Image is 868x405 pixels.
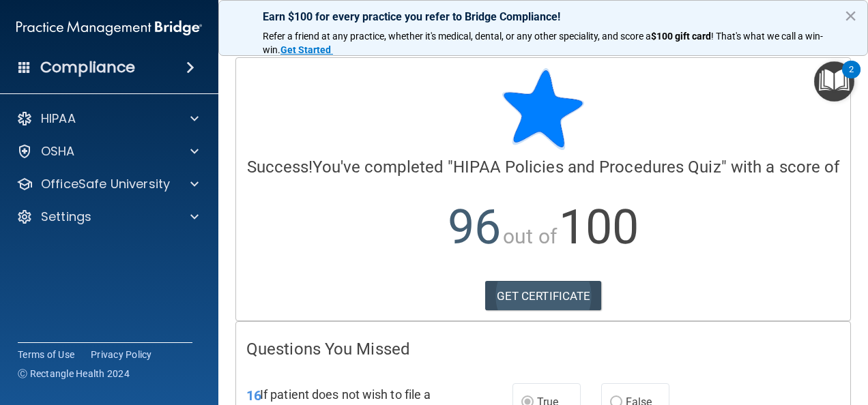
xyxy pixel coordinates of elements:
img: blue-star-rounded.9d042014.png [502,68,584,150]
span: Refer a friend at any practice, whether it's medical, dental, or any other speciality, and score a [263,31,651,42]
span: out of [503,224,557,248]
div: 2 [849,70,854,87]
img: PMB logo [16,14,202,42]
strong: Get Started [280,44,331,55]
p: Earn $100 for every practice you refer to Bridge Compliance! [263,10,824,23]
p: OSHA [41,143,75,160]
span: HIPAA Policies and Procedures Quiz [453,157,721,177]
h4: Compliance [40,58,135,77]
span: 96 [448,199,501,255]
button: Close [844,5,857,27]
p: Settings [41,209,91,225]
span: ! That's what we call a win-win. [263,31,823,55]
a: Terms of Use [18,348,74,361]
a: HIPAA [16,110,199,127]
p: HIPAA [41,110,76,127]
span: 16 [246,387,261,404]
strong: $100 gift card [651,31,711,42]
a: Privacy Policy [91,348,152,361]
span: Success! [247,157,313,177]
a: OSHA [16,143,199,160]
a: OfficeSafe University [16,176,199,192]
button: Open Resource Center, 2 new notifications [814,61,854,102]
a: GET CERTIFICATE [485,281,602,311]
p: OfficeSafe University [41,176,170,192]
a: Settings [16,209,199,225]
span: 100 [559,199,639,255]
h4: You've completed " " with a score of [246,158,840,176]
span: Ⓒ Rectangle Health 2024 [18,367,130,380]
h4: Questions You Missed [246,340,840,358]
a: Get Started [280,44,333,55]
